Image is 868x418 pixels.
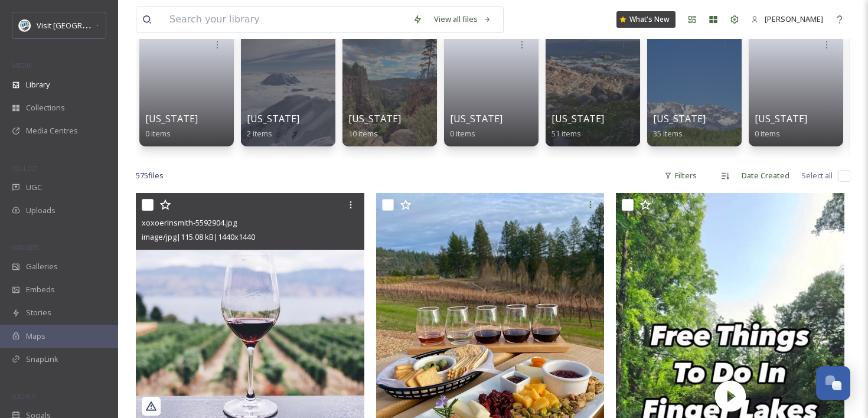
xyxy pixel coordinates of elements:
[145,113,198,139] a: [US_STATE]0 items
[142,217,237,228] span: xoxoerinsmith-5592904.jpg
[12,243,39,252] span: WIDGETS
[26,125,78,136] span: Media Centres
[736,164,795,187] div: Date Created
[552,113,604,139] a: [US_STATE]51 items
[37,19,150,31] span: Visit [GEOGRAPHIC_DATA] Parks
[653,113,706,139] a: [US_STATE]35 items
[145,112,198,125] span: [US_STATE]
[136,170,164,181] span: 575 file s
[26,102,65,113] span: Collections
[428,8,497,31] a: View all files
[145,128,171,139] span: 0 items
[26,261,58,272] span: Galleries
[19,19,31,31] img: download.png
[755,113,807,139] a: [US_STATE]0 items
[552,128,581,139] span: 51 items
[12,61,32,70] span: MEDIA
[12,164,37,172] span: COLLECT
[658,164,703,187] div: Filters
[745,8,829,31] a: [PERSON_NAME]
[26,354,58,365] span: SnapLink
[247,113,299,139] a: [US_STATE]2 items
[816,366,850,400] button: Open Chat
[247,128,272,139] span: 2 items
[755,112,807,125] span: [US_STATE]
[164,6,407,32] input: Search your library
[450,112,502,125] span: [US_STATE]
[26,284,55,295] span: Embeds
[26,331,45,342] span: Maps
[801,170,833,181] span: Select all
[616,11,676,28] a: What's New
[348,113,401,139] a: [US_STATE]10 items
[765,14,823,24] span: [PERSON_NAME]
[26,79,50,90] span: Library
[26,182,42,193] span: UGC
[450,113,502,139] a: [US_STATE]0 items
[247,112,299,125] span: [US_STATE]
[348,112,401,125] span: [US_STATE]
[450,128,475,139] span: 0 items
[12,391,35,400] span: SOCIALS
[26,205,56,216] span: Uploads
[653,112,706,125] span: [US_STATE]
[755,128,780,139] span: 0 items
[26,307,51,318] span: Stories
[348,128,378,139] span: 10 items
[653,128,683,139] span: 35 items
[142,231,255,242] span: image/jpg | 115.08 kB | 1440 x 1440
[552,112,604,125] span: [US_STATE]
